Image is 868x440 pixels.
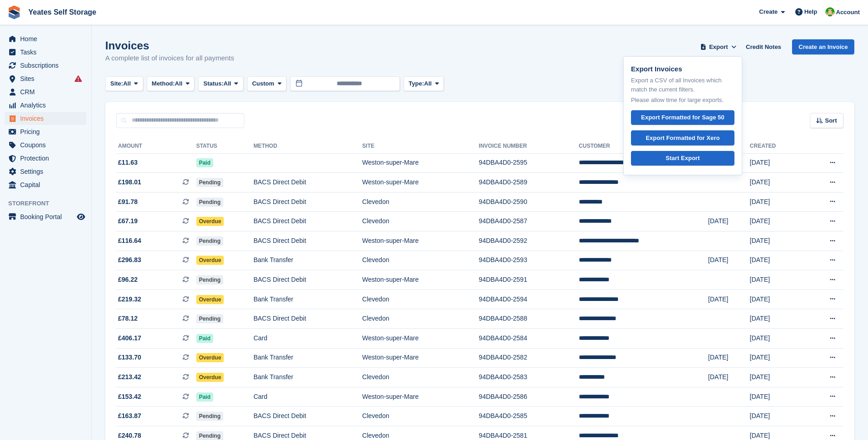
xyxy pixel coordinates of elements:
[479,173,578,193] td: 94DBA4D0-2589
[5,125,86,138] a: menu
[479,192,578,212] td: 94DBA4D0-2590
[25,5,100,20] a: Yeates Self Storage
[479,368,578,387] td: 94DBA4D0-2583
[118,255,141,265] span: £296.83
[5,210,86,223] a: menu
[750,387,804,407] td: [DATE]
[5,112,86,125] a: menu
[224,79,232,88] span: All
[253,231,362,251] td: BACS Direct Debit
[708,368,750,387] td: [DATE]
[118,372,141,382] span: £213.42
[479,329,578,349] td: 94DBA4D0-2584
[147,76,195,91] button: Method: All
[479,231,578,251] td: 94DBA4D0-2592
[362,270,479,290] td: Weston-super-Mare
[362,139,479,154] th: Site
[196,236,223,246] span: Pending
[750,173,804,193] td: [DATE]
[404,76,444,91] button: Type: All
[5,86,86,98] a: menu
[8,199,91,208] span: Storefront
[698,39,739,54] button: Export
[118,392,141,402] span: £153.42
[709,43,728,52] span: Export
[75,211,86,222] a: Preview store
[252,79,274,88] span: Custom
[708,251,750,270] td: [DATE]
[708,290,750,309] td: [DATE]
[20,46,75,59] span: Tasks
[105,53,234,64] p: A complete list of invoices for all payments
[7,5,21,19] img: stora-icon-8386f47178a22dfd0bd8f6a31ec36ba5ce8667c1dd55bd0f319d3a0aa187defe.svg
[196,412,223,421] span: Pending
[20,112,75,125] span: Invoices
[479,212,578,231] td: 94DBA4D0-2587
[750,270,804,290] td: [DATE]
[479,309,578,329] td: 94DBA4D0-2588
[708,212,750,231] td: [DATE]
[742,39,785,54] a: Credit Notes
[105,39,234,52] h1: Invoices
[5,165,86,178] a: menu
[118,216,138,226] span: £67.19
[5,152,86,165] a: menu
[750,153,804,173] td: [DATE]
[362,329,479,349] td: Weston-super-Mare
[479,251,578,270] td: 94DBA4D0-2593
[253,387,362,407] td: Card
[750,231,804,251] td: [DATE]
[196,314,223,323] span: Pending
[253,270,362,290] td: BACS Direct Debit
[362,348,479,368] td: Weston-super-Mare
[118,295,141,304] span: £219.32
[362,192,479,212] td: Clevedon
[750,251,804,270] td: [DATE]
[362,251,479,270] td: Clevedon
[105,76,143,91] button: Site: All
[479,348,578,368] td: 94DBA4D0-2582
[20,178,75,191] span: Capital
[253,139,362,154] th: Method
[409,79,424,88] span: Type:
[20,139,75,151] span: Coupons
[836,8,860,17] span: Account
[804,7,817,16] span: Help
[196,334,213,343] span: Paid
[792,39,854,54] a: Create an Invoice
[759,7,777,16] span: Create
[110,79,123,88] span: Site:
[196,392,213,402] span: Paid
[479,290,578,309] td: 94DBA4D0-2594
[196,198,223,207] span: Pending
[750,139,804,154] th: Created
[579,139,708,154] th: Customer
[196,353,224,362] span: Overdue
[5,72,86,85] a: menu
[253,192,362,212] td: BACS Direct Debit
[750,192,804,212] td: [DATE]
[253,348,362,368] td: Bank Transfer
[750,368,804,387] td: [DATE]
[20,86,75,98] span: CRM
[362,153,479,173] td: Weston-super-Mare
[253,368,362,387] td: Bank Transfer
[196,139,253,154] th: Status
[631,96,734,105] p: Please allow time for large exports.
[118,275,138,284] span: £96.22
[118,158,138,167] span: £11.63
[253,329,362,349] td: Card
[152,79,175,88] span: Method:
[362,212,479,231] td: Clevedon
[253,251,362,270] td: Bank Transfer
[479,153,578,173] td: 94DBA4D0-2595
[118,236,141,246] span: £116.64
[118,411,141,421] span: £163.87
[75,75,82,82] i: Smart entry sync failures have occurred
[750,290,804,309] td: [DATE]
[666,154,700,163] div: Start Export
[631,151,734,166] a: Start Export
[479,407,578,426] td: 94DBA4D0-2585
[196,178,223,187] span: Pending
[479,270,578,290] td: 94DBA4D0-2591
